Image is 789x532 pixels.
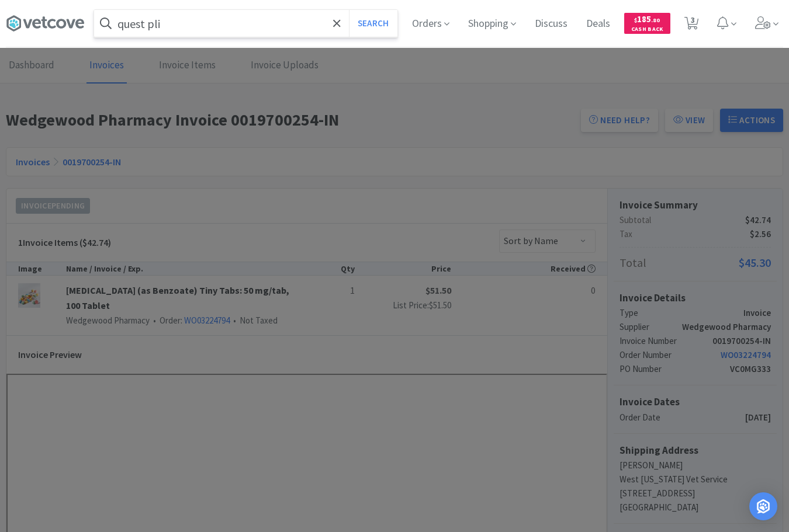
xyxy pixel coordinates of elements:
[634,13,660,25] span: 185
[634,16,637,24] span: $
[680,20,704,30] a: 3
[631,26,663,34] span: Cash Back
[651,16,660,24] span: . 80
[94,10,397,37] input: Search by item, sku, manufacturer, ingredient, size...
[749,492,777,520] div: Open Intercom Messenger
[582,19,615,29] a: Deals
[349,10,397,37] button: Search
[624,8,670,39] a: $185.80Cash Back
[530,19,572,29] a: Discuss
